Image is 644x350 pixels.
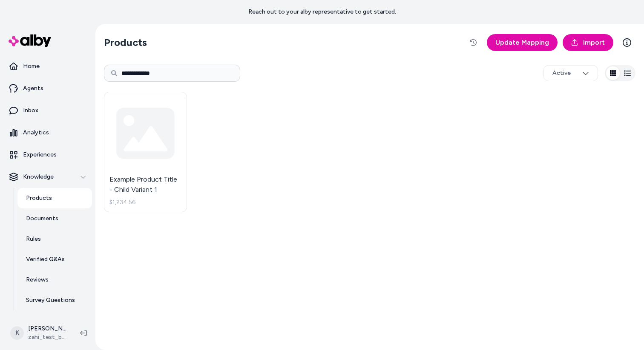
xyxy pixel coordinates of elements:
a: Update Mapping [487,34,558,51]
p: [PERSON_NAME] [28,324,66,333]
h2: Products [104,36,147,49]
span: Update Mapping [495,37,549,48]
p: Survey Questions [26,296,75,304]
p: Inbox [23,106,38,115]
span: zahi_test_brand [28,333,66,341]
a: Home [3,56,92,77]
img: alby Logo [9,34,51,47]
a: Experiences [3,145,92,165]
a: Import [563,34,613,51]
a: Inbox [3,100,92,121]
a: Survey Questions [17,290,92,310]
a: Rules [17,229,92,249]
p: Reviews [26,276,49,284]
p: Verified Q&As [26,255,65,264]
p: Reach out to your alby representative to get started. [248,8,396,16]
p: Analytics [23,128,49,137]
a: Example Product Title - Child Variant 1$1,234.56 [104,92,187,212]
button: K[PERSON_NAME]zahi_test_brand [5,319,73,347]
a: Documents [17,208,92,229]
a: Verified Q&As [17,249,92,270]
a: Analytics [3,122,92,143]
p: Rules [26,235,41,243]
button: Active [543,65,598,81]
p: Agents [23,84,43,93]
a: Agents [3,78,92,99]
a: Products [17,188,92,208]
p: Products [26,194,52,202]
p: Documents [26,214,58,223]
p: Knowledge [23,173,54,181]
span: K [10,326,24,340]
p: Home [23,62,40,71]
a: Reviews [17,270,92,290]
p: Experiences [23,151,57,159]
button: Knowledge [3,167,92,187]
span: Import [583,37,605,48]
